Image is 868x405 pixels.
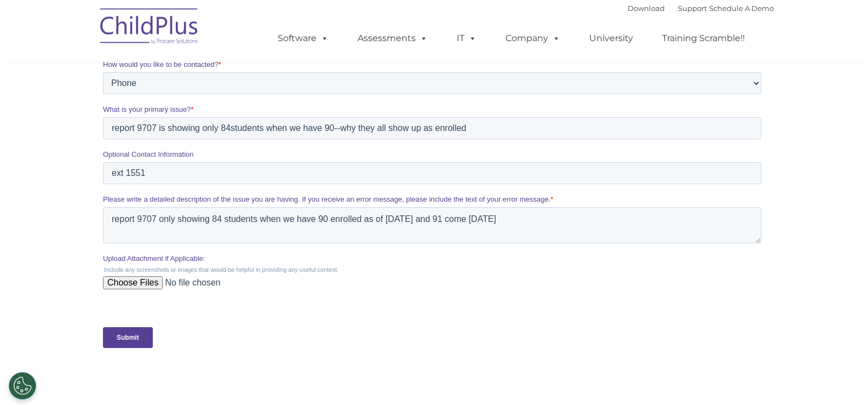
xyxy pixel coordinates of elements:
[689,287,868,405] iframe: Chat Widget
[9,372,36,400] button: Cookies Settings
[267,27,340,49] a: Software
[495,27,571,49] a: Company
[709,4,774,13] a: Schedule A Demo
[578,27,644,49] a: University
[331,109,378,117] span: Phone number
[95,1,204,55] img: ChildPlus by Procare Solutions
[678,4,707,13] a: Support
[628,4,665,13] a: Download
[628,4,774,13] font: |
[347,27,439,49] a: Assessments
[651,27,756,49] a: Training Scramble!!
[446,27,487,49] a: IT
[331,64,365,72] span: Last name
